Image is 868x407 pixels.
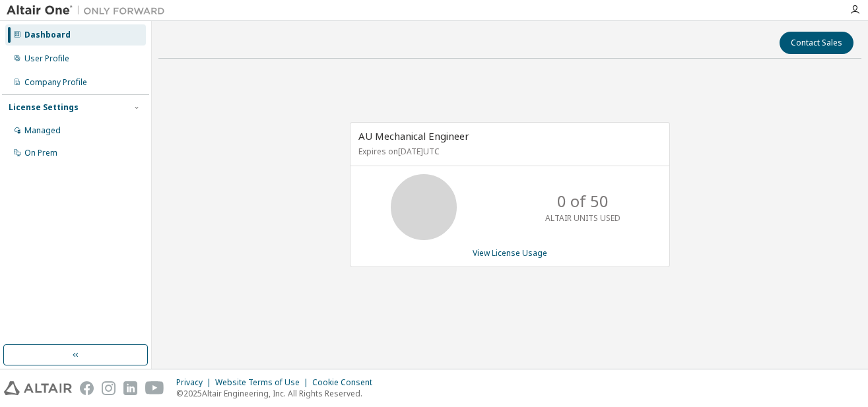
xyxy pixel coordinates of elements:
div: Managed [24,125,61,136]
div: Privacy [176,377,215,388]
p: 0 of 50 [557,190,609,212]
button: Contact Sales [780,32,853,54]
span: AU Mechanical Engineer [358,129,469,142]
p: ALTAIR UNITS USED [545,212,620,224]
img: facebook.svg [80,381,94,395]
div: Company Profile [24,77,87,88]
div: On Prem [24,148,57,158]
div: Cookie Consent [312,377,380,388]
img: linkedin.svg [123,381,137,395]
p: Expires on [DATE] UTC [358,146,658,157]
img: Altair One [7,4,172,17]
img: altair_logo.svg [4,381,72,395]
div: Dashboard [24,30,71,40]
img: instagram.svg [102,381,116,395]
a: View License Usage [473,247,547,259]
img: youtube.svg [145,381,164,395]
p: © 2025 Altair Engineering, Inc. All Rights Reserved. [176,388,380,399]
div: License Settings [9,102,79,113]
div: Website Terms of Use [215,377,312,388]
div: User Profile [24,53,69,64]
